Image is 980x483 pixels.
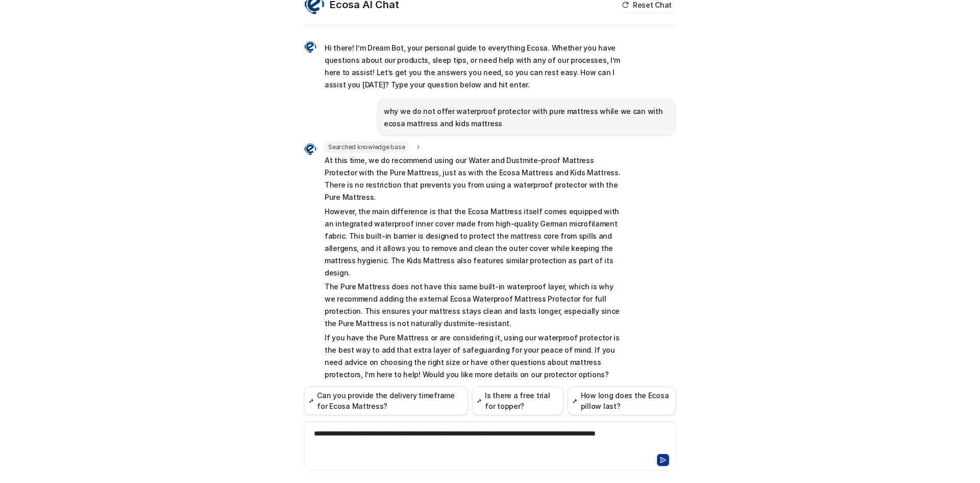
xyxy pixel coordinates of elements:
p: At this time, we do recommend using our Water and Dustmite-proof Mattress Protector with the Pure... [325,154,623,203]
img: Widget [304,41,316,53]
button: Is there a free trial for topper? [472,386,563,415]
span: Searched knowledge base [325,142,408,152]
button: How long does the Ecosa pillow last? [568,386,676,415]
p: However, the main difference is that the Ecosa Mattress itself comes equipped with an integrated ... [325,205,623,279]
p: If you have the Pure Mattress or are considering it, using our waterproof protector is the best w... [325,332,623,381]
img: Widget [304,143,316,155]
p: why we do not offer waterproof protector with pure mattress while we can with ecosa mattress and ... [384,105,669,130]
p: Hi there! I’m Dream Bot, your personal guide to everything Ecosa. Whether you have questions abou... [325,42,623,91]
p: The Pure Mattress does not have this same built-in waterproof layer, which is why we recommend ad... [325,281,623,330]
button: Can you provide the delivery timeframe for Ecosa Mattress? [304,386,468,415]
